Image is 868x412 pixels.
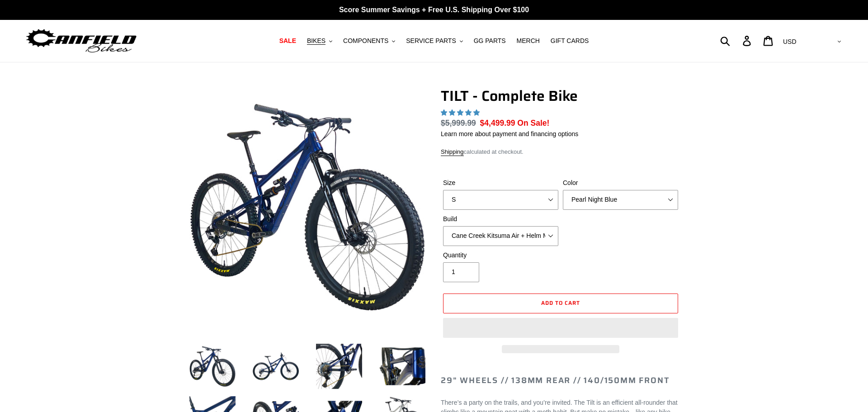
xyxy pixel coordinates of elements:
a: MERCH [512,35,544,47]
label: Quantity [443,251,558,260]
img: Load image into Gallery viewer, TILT - Complete Bike [377,341,427,391]
span: COMPONENTS [343,37,388,45]
input: Search [725,31,748,51]
button: BIKES [302,35,337,47]
img: Load image into Gallery viewer, TILT - Complete Bike [188,341,237,391]
label: Color [563,178,678,188]
label: Size [443,178,558,188]
h2: 29" Wheels // 138mm Rear // 140/150mm Front [441,376,680,386]
img: Load image into Gallery viewer, TILT - Complete Bike [314,341,364,391]
span: BIKES [307,37,325,45]
a: GG PARTS [469,35,510,47]
button: COMPONENTS [339,35,400,47]
span: SALE [279,37,296,45]
a: GIFT CARDS [546,35,594,47]
div: calculated at checkout. [441,147,680,156]
a: Learn more about payment and financing options [441,130,578,137]
a: Shipping [441,148,464,156]
img: Canfield Bikes [25,27,138,55]
button: SERVICE PARTS [401,35,467,47]
s: $5,999.99 [441,118,476,128]
span: On Sale! [517,117,549,129]
button: Add to cart [443,294,678,313]
span: Add to cart [541,298,580,307]
img: TILT - Complete Bike [189,89,425,325]
span: GG PARTS [474,37,506,45]
a: SALE [275,35,301,47]
span: 5.00 stars [441,109,481,116]
span: GIFT CARDS [551,37,589,45]
span: MERCH [517,37,540,45]
h1: TILT - Complete Bike [441,87,680,104]
img: Load image into Gallery viewer, TILT - Complete Bike [251,341,301,391]
span: SERVICE PARTS [406,37,456,45]
span: $4,499.99 [480,118,515,128]
label: Build [443,214,558,224]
